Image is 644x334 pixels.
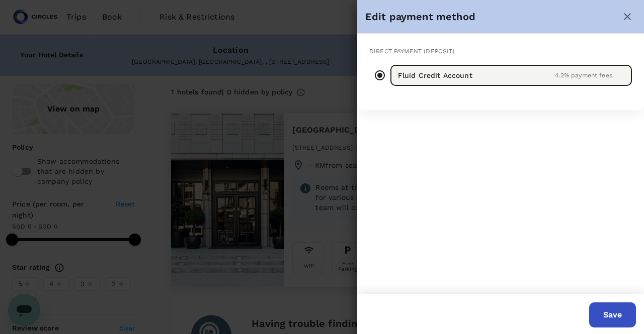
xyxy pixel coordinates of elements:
[369,48,455,55] span: Direct payment (Deposit)
[365,9,619,25] div: Edit payment method
[619,8,636,25] button: close
[589,302,636,327] button: Save
[555,72,612,79] p: 4.2 % payment fees
[398,69,550,81] p: Fluid Credit Account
